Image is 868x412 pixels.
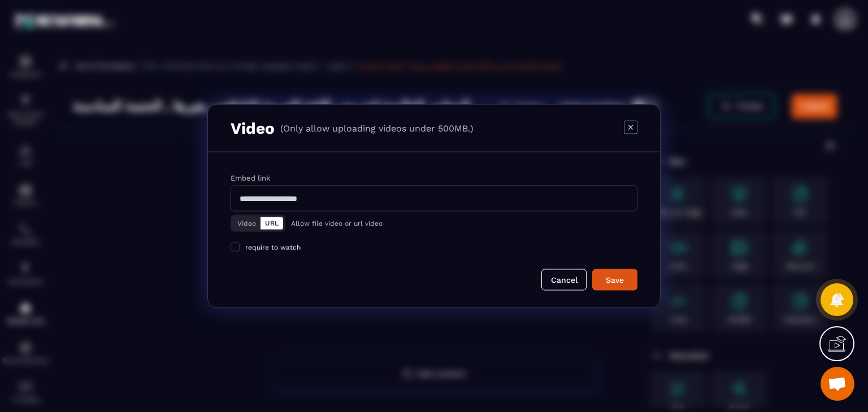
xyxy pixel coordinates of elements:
div: Open chat [821,367,854,401]
button: Video [233,217,261,230]
p: (Only allow uploading videos under 500MB.) [280,123,474,134]
label: Embed link [231,174,270,182]
button: Cancel [541,269,587,291]
button: Save [592,269,637,291]
div: Save [600,274,630,286]
p: Allow file video or url video [291,220,383,227]
h3: Video [231,119,275,138]
span: require to watch [245,244,301,252]
button: URL [261,217,283,230]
